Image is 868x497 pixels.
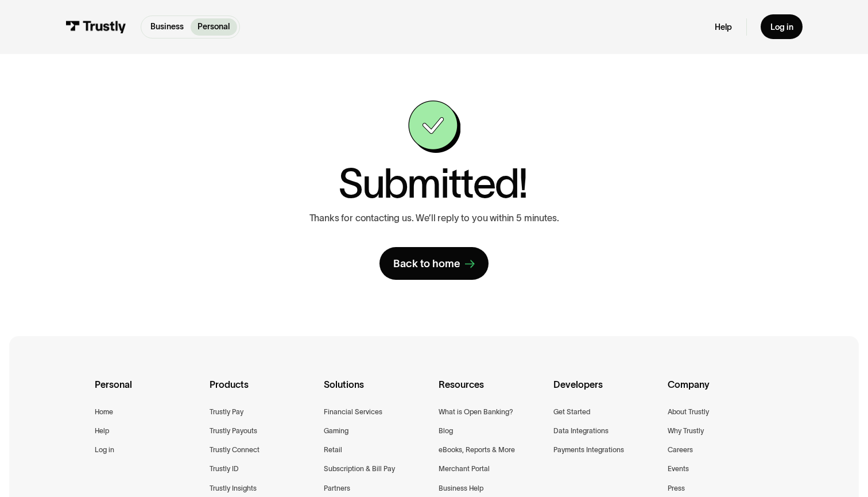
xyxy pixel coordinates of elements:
[324,444,342,456] a: Retail
[439,425,453,437] a: Blog
[210,483,257,495] a: Trustly Insights
[715,22,732,33] a: Help
[210,377,315,406] div: Products
[668,406,709,418] a: About Trustly
[95,377,200,406] div: Personal
[770,22,793,33] div: Log in
[553,444,624,456] a: Payments Integrations
[324,463,395,475] a: Subscription & Bill Pay
[439,444,515,456] a: eBooks, Reports & More
[668,377,773,406] div: Company
[393,257,460,271] div: Back to home
[668,444,693,456] a: Careers
[553,377,659,406] div: Developers
[95,425,109,437] a: Help
[668,463,689,475] a: Events
[191,18,237,36] a: Personal
[150,21,184,33] p: Business
[553,425,609,437] a: Data Integrations
[210,444,259,456] a: Trustly Connect
[324,483,350,495] a: Partners
[439,483,483,495] a: Business Help
[439,406,513,418] a: What is Open Banking?
[210,425,257,437] a: Trustly Payouts
[324,425,348,437] a: Gaming
[379,247,489,279] a: Back to home
[309,213,559,224] p: Thanks for contacting us. We’ll reply to you within 5 minutes.
[210,406,243,418] a: Trustly Pay
[439,463,490,475] a: Merchant Portal
[761,14,803,39] a: Log in
[144,18,191,36] a: Business
[338,163,528,203] h1: Submitted!
[324,406,382,418] a: Financial Services
[668,425,704,437] a: Why Trustly
[324,377,429,406] div: Solutions
[65,21,126,33] img: Trustly Logo
[668,483,685,495] a: Press
[197,21,230,33] p: Personal
[95,444,114,456] a: Log in
[95,406,113,418] a: Home
[210,463,239,475] a: Trustly ID
[439,377,544,406] div: Resources
[553,406,590,418] a: Get Started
